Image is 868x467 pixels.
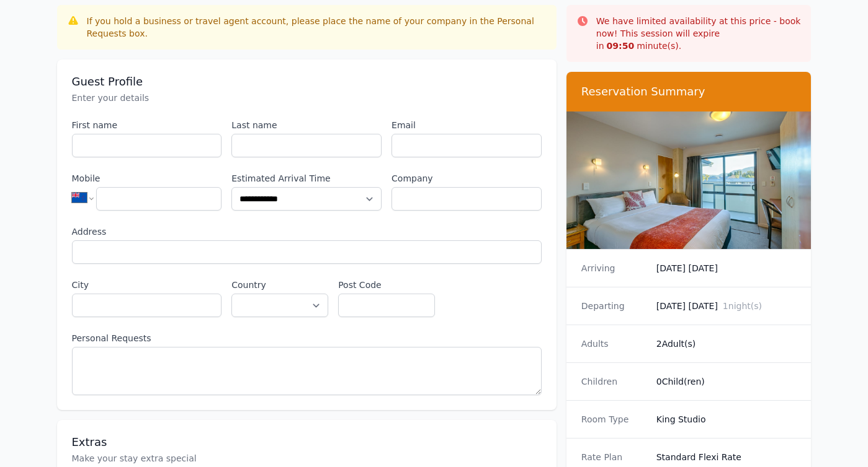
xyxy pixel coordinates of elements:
p: Make your stay extra special [72,452,542,465]
strong: 09 : 50 [607,41,635,51]
label: Country [231,279,328,291]
label: Address [72,225,542,238]
dd: 0 Child(ren) [656,375,797,388]
label: Last name [231,119,382,131]
label: Company [391,172,542,185]
dt: Room Type [581,413,647,426]
label: First name [72,119,222,131]
dd: [DATE] [DATE] [656,262,797,274]
img: King Studio [566,111,812,249]
p: We have limited availability at this price - book now! This session will expire in minute(s). [596,15,802,52]
label: Personal Requests [72,332,542,344]
p: Enter your details [72,92,542,104]
label: City [72,279,222,291]
label: Estimated Arrival Time [231,172,382,185]
dt: Rate Plan [581,451,647,463]
span: 1 night(s) [723,301,762,311]
dt: Arriving [581,262,647,274]
dt: Adults [581,338,647,350]
dd: 2 Adult(s) [656,338,797,350]
label: Post Code [338,279,435,291]
h3: Reservation Summary [581,84,797,99]
dd: [DATE] [DATE] [656,300,797,312]
dd: Standard Flexi Rate [656,451,797,463]
dd: King Studio [656,413,797,426]
label: Mobile [72,172,222,185]
h3: Extras [72,435,542,450]
dt: Children [581,375,647,388]
dt: Departing [581,300,647,312]
div: If you hold a business or travel agent account, please place the name of your company in the Pers... [87,15,547,40]
label: Email [391,119,542,131]
h3: Guest Profile [72,74,542,89]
